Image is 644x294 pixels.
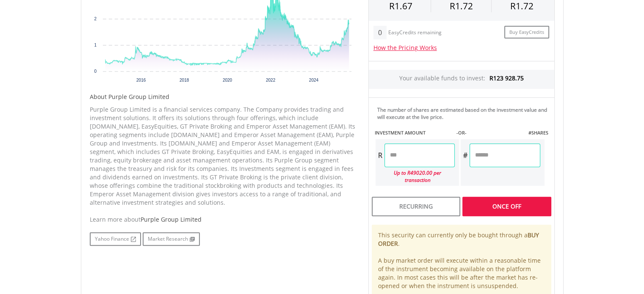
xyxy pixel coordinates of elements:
[373,44,437,52] a: How the Pricing Works
[265,78,275,82] text: 2022
[143,232,200,246] a: Market Research
[94,69,97,74] text: 0
[136,78,146,82] text: 2016
[90,232,141,246] a: Yahoo Finance
[90,215,356,224] div: Learn more about
[504,26,549,39] a: Buy EasyCredits
[461,143,470,167] div: #
[375,129,426,136] label: INVESTMENT AMOUNT
[372,197,460,216] div: Recurring
[528,129,548,136] label: #SHARES
[90,105,356,207] p: Purple Group Limited is a financial services company. The Company provides trading and investment...
[90,93,356,101] h5: About Purple Group Limited
[309,78,318,82] text: 2024
[462,197,551,216] div: Once Off
[373,26,387,39] div: 0
[388,30,442,37] div: EasyCredits remaining
[179,78,189,82] text: 2018
[456,129,466,136] label: -OR-
[377,106,551,121] div: The number of shares are estimated based on the investment value and will execute at the live price.
[489,74,524,82] span: R123 928.75
[369,70,554,89] div: Your available funds to invest:
[376,167,455,186] div: Up to R49020.00 per transaction
[141,215,202,223] span: Purple Group Limited
[222,78,232,82] text: 2020
[94,16,97,21] text: 2
[378,231,539,247] b: BUY ORDER
[376,143,384,167] div: R
[94,43,97,47] text: 1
